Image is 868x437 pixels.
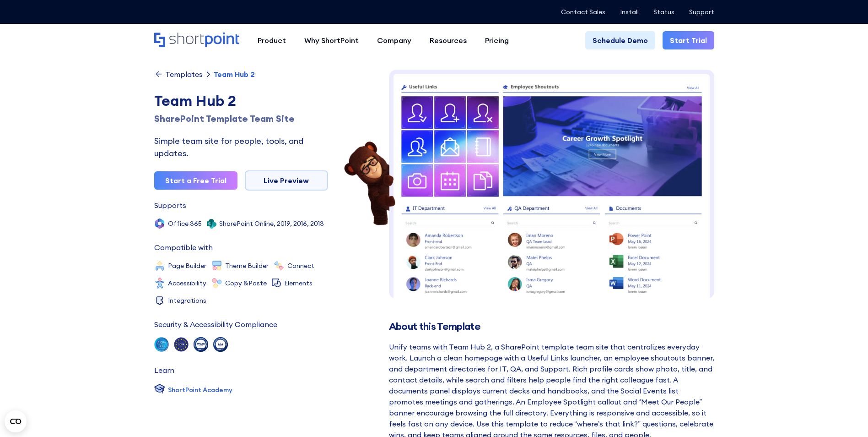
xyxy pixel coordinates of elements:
a: Company [368,31,421,49]
div: Team Hub 2 [154,90,328,112]
div: Learn [154,366,174,374]
a: Start Trial [663,31,714,49]
div: Copy &Paste [225,280,267,286]
div: Company [377,35,411,46]
div: Team Hub 2 [214,71,255,78]
h1: SharePoint Template Team Site [154,112,328,126]
a: Support [689,8,714,16]
a: Install [620,8,639,16]
div: Integrations [168,297,206,304]
div: Pricing [485,35,509,46]
div: Product [258,35,286,46]
div: Connect [287,262,314,269]
a: Schedule Demo [585,31,655,49]
div: Elements [284,280,313,286]
div: SharePoint Online, 2019, 2016, 2013 [219,220,324,227]
a: Contact Sales [561,8,605,16]
a: Home [154,33,239,48]
div: Security & Accessibility Compliance [154,321,277,328]
img: soc 2 [154,337,169,352]
a: Product [248,31,295,49]
div: Theme Builder [225,262,269,269]
div: Why ShortPoint [304,35,359,46]
div: Page Builder [168,262,206,269]
iframe: Chat Widget [822,393,868,437]
div: ShortPoint Academy [168,385,232,395]
div: Templates [165,71,203,78]
div: Simple team site for people, tools, and updates. [154,135,328,159]
a: Pricing [476,31,518,49]
a: Start a Free Trial [154,171,237,190]
div: Supports [154,202,186,209]
a: Live Preview [245,170,328,191]
div: Office 365 [168,220,202,227]
a: Status [653,8,674,16]
button: Open CMP widget [5,410,27,432]
a: ShortPoint Academy [154,383,232,397]
div: Accessibility [168,280,206,286]
div: Resources [430,35,467,46]
h2: About this Template [389,321,714,332]
a: Resources [421,31,476,49]
a: Why ShortPoint [295,31,368,49]
a: Templates [154,70,203,79]
div: Compatible with [154,244,213,251]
